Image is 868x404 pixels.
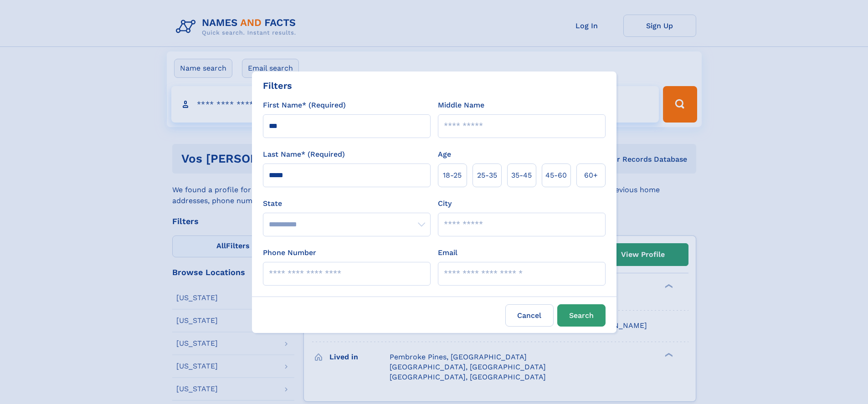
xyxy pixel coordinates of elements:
label: Email [438,247,457,258]
span: 35‑45 [511,170,532,181]
label: Middle Name [438,100,484,111]
label: City [438,198,452,209]
div: Filters [263,79,292,92]
span: 25‑35 [477,170,497,181]
span: 45‑60 [545,170,567,181]
label: Cancel [505,304,554,327]
label: Last Name* (Required) [263,149,345,160]
label: First Name* (Required) [263,100,346,111]
label: State [263,198,431,209]
button: Search [557,304,606,327]
label: Age [438,149,451,160]
span: 18‑25 [443,170,462,181]
span: 60+ [584,170,598,181]
label: Phone Number [263,247,316,258]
